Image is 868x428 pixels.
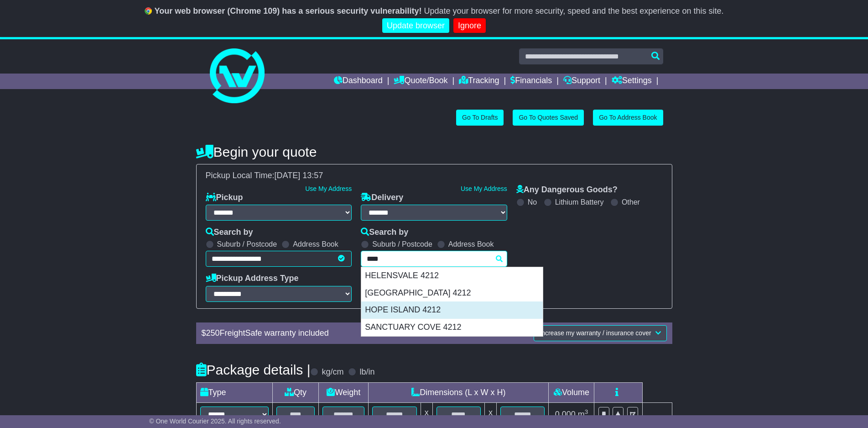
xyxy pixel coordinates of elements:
label: Address Book [293,240,338,248]
td: Type [196,382,272,402]
a: Tracking [459,74,499,89]
td: Qty [272,382,319,402]
label: Search by [206,227,253,238]
div: SANCTUARY COVE 4212 [361,319,543,336]
td: x [421,402,432,426]
span: Increase my warranty / insurance cover [540,329,651,337]
td: Volume [549,382,594,402]
label: Other [622,198,640,206]
label: No [528,198,537,206]
label: Search by [361,227,408,238]
a: Settings [612,74,652,89]
div: HOPE ISLAND 4212 [361,301,543,319]
a: Go To Address Book [593,110,663,126]
div: $ FreightSafe warranty included [197,328,460,338]
div: [GEOGRAPHIC_DATA] 4212 [361,285,543,302]
label: Delivery [361,193,403,203]
a: Use My Address [305,185,352,192]
td: Dimensions (L x W x H) [369,382,549,402]
a: Use My Address [461,185,507,192]
span: [DATE] 13:57 [275,171,323,180]
a: Go To Quotes Saved [513,110,584,126]
a: Dashboard [334,74,383,89]
label: Address Book [448,240,494,248]
span: 250 [206,328,220,338]
h4: Begin your quote [196,144,672,159]
td: Weight [319,382,369,402]
div: HELENSVALE 4212 [361,267,543,285]
label: Pickup Address Type [206,274,299,284]
a: Financials [510,74,552,89]
span: 0.000 [555,410,576,419]
span: © One World Courier 2025. All rights reserved. [149,417,281,425]
span: m [578,410,588,419]
b: Your web browser (Chrome 109) has a serious security vulnerability! [155,6,422,16]
label: kg/cm [322,367,343,377]
label: Lithium Battery [555,198,604,206]
a: Ignore [453,18,486,33]
a: Support [563,74,600,89]
label: Suburb / Postcode [217,240,277,248]
label: Pickup [206,193,243,203]
label: Suburb / Postcode [372,240,432,248]
button: Increase my warranty / insurance cover [534,325,666,341]
a: Quote/Book [394,74,447,89]
a: Update browser [382,18,449,33]
a: Go To Drafts [456,110,504,126]
td: x [485,402,497,426]
div: Pickup Local Time: [201,171,667,181]
h4: Package details | [196,362,311,377]
span: Update your browser for more security, speed and the best experience on this site. [424,6,723,16]
sup: 3 [585,408,588,415]
label: Any Dangerous Goods? [516,185,618,195]
label: lb/in [359,367,374,377]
